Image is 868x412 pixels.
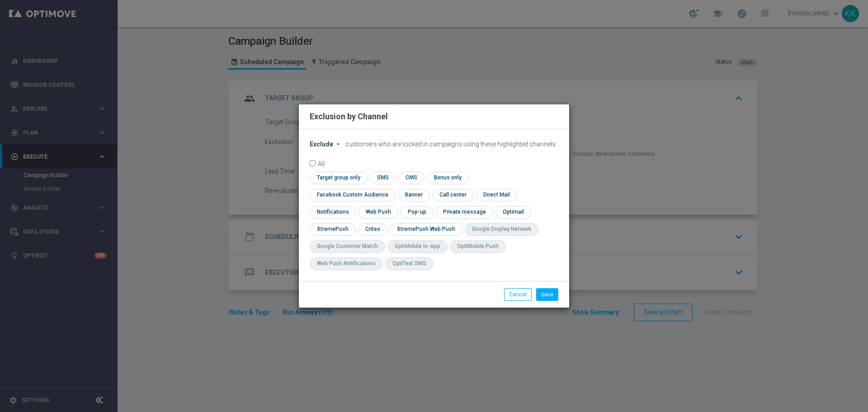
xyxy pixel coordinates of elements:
[317,260,376,267] div: Web Push Notifications
[536,288,558,301] button: Save
[317,243,378,250] div: Google Customer Match
[310,111,388,122] h2: Exclusion by Channel
[472,225,531,233] div: Google Display Network
[310,140,333,148] span: Exclude
[504,288,532,301] button: Cancel
[457,243,499,250] div: OptiMobile Push
[335,140,342,148] i: arrow_drop_down
[318,160,325,166] label: All
[392,260,426,267] div: OptiText SMS
[310,140,558,148] div: customers who are locked in campaigns using these highlighted channels:
[310,140,344,148] button: Exclude arrow_drop_down
[395,243,440,250] div: OptiMobile In-App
